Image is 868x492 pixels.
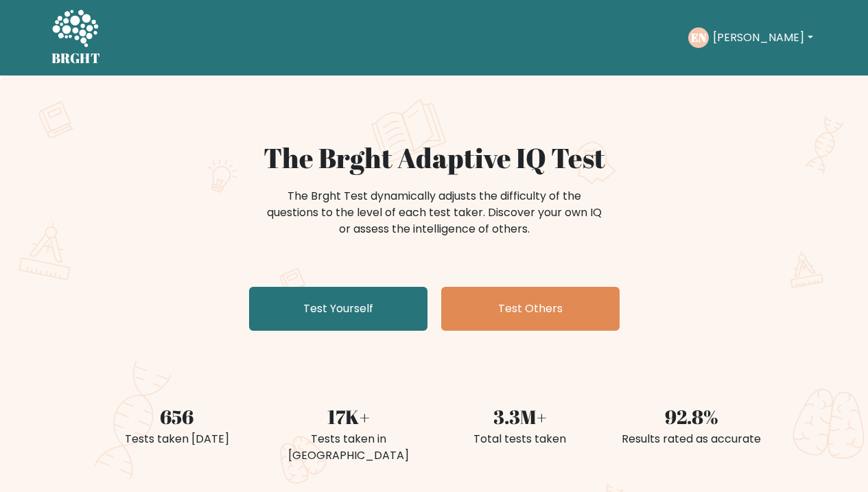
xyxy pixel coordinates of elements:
div: 656 [99,402,255,431]
div: The Brght Test dynamically adjusts the difficulty of the questions to the level of each test take... [263,188,606,237]
div: Tests taken [DATE] [99,431,255,447]
button: [PERSON_NAME] [709,29,817,47]
a: BRGHT [51,5,101,70]
div: Tests taken in [GEOGRAPHIC_DATA] [271,431,426,464]
div: Total tests taken [443,431,598,447]
a: Test Yourself [249,287,427,331]
div: 17K+ [271,402,426,431]
h5: BRGHT [51,50,101,67]
h1: The Brght Adaptive IQ Test [99,141,769,174]
div: Results rated as accurate [614,431,769,447]
a: Test Others [441,287,620,331]
div: 92.8% [614,402,769,431]
text: EN [691,30,707,45]
div: 3.3M+ [443,402,598,431]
